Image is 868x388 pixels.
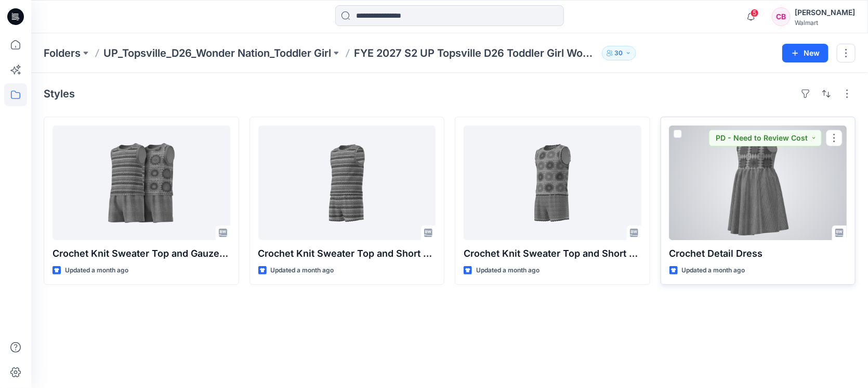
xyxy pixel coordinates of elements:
h4: Styles [44,87,75,100]
a: Folders [44,46,81,60]
a: Crochet Knit Sweater Top and Short Set [258,126,436,240]
div: [PERSON_NAME] [795,6,855,19]
a: Crochet Knit Sweater Top and Gauze Short Set [52,126,230,240]
p: Updated a month ago [65,265,128,276]
button: New [782,44,828,62]
p: Updated a month ago [271,265,334,276]
span: 5 [751,9,759,17]
div: Walmart [795,19,855,27]
p: Crochet Detail Dress [669,246,847,261]
button: 30 [602,46,636,60]
a: Crochet Knit Sweater Top and Short Set 2 [464,126,641,240]
p: Crochet Knit Sweater Top and Gauze Short Set [52,246,230,261]
p: FYE 2027 S2 UP Topsville D26 Toddler Girl Wonder Nation [354,46,598,60]
p: Updated a month ago [682,265,745,276]
p: 30 [615,47,623,59]
p: Crochet Knit Sweater Top and Short Set 2 [464,246,641,261]
p: Updated a month ago [476,265,540,276]
p: Crochet Knit Sweater Top and Short Set [258,246,436,261]
div: CB [772,7,791,26]
a: Crochet Detail Dress [669,126,847,240]
a: UP_Topsville_D26_Wonder Nation_Toddler Girl [103,46,331,60]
